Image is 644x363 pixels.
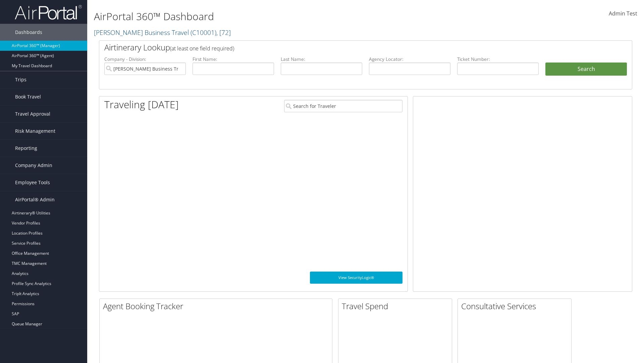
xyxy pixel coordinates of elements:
h1: Traveling [DATE] [104,97,179,112]
h1: AirPortal 360™ Dashboard [94,9,456,24]
label: First Name: [193,56,274,63]
span: Employee Tools [15,174,50,191]
h2: Agent Booking Tracker [103,300,332,312]
span: Reporting [15,140,37,157]
button: Search [545,63,627,76]
span: Risk Management [15,123,55,139]
span: Company Admin [15,157,52,174]
h2: Travel Spend [342,300,452,312]
span: Trips [15,71,26,88]
span: Book Travel [15,88,41,105]
label: Last Name: [281,56,362,63]
span: Dashboards [15,24,42,41]
span: AirPortal® Admin [15,191,55,208]
label: Ticket Number: [457,56,539,63]
a: Admin Test [609,3,637,24]
h2: Consultative Services [461,300,571,312]
label: Agency Locator: [369,56,450,63]
span: Travel Approval [15,106,50,122]
span: (at least one field required) [170,45,234,52]
span: ( C10001 ) [191,28,216,37]
span: , [ 72 ] [216,28,231,37]
span: Admin Test [609,10,637,17]
input: Search for Traveler [284,100,402,112]
h2: Airtinerary Lookup [104,42,583,53]
a: [PERSON_NAME] Business Travel [94,28,231,37]
a: View SecurityLogic® [310,272,402,284]
label: Company - Division: [104,56,186,63]
img: airportal-logo.png [15,4,82,20]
